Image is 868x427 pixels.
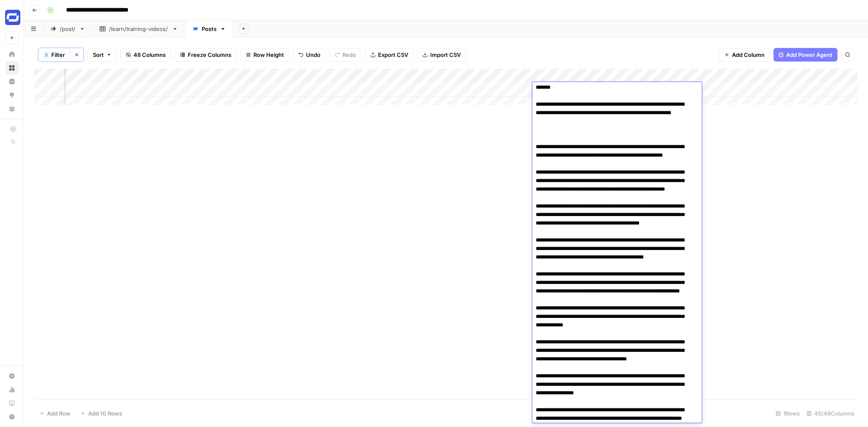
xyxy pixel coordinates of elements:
[5,369,19,383] a: Settings
[45,51,47,58] span: 3
[329,48,362,62] button: Redo
[5,102,19,115] a: Your Data
[5,88,19,102] a: Opportunities
[803,407,858,420] div: 45/48 Columns
[175,48,237,62] button: Freeze Columns
[120,48,171,62] button: 48 Columns
[38,48,70,62] button: 3Filter
[719,48,770,62] button: Add Column
[773,48,837,62] button: Add Power Agent
[44,51,49,58] div: 3
[5,7,19,28] button: Workspace: Synthesia
[253,51,284,59] span: Row Height
[5,410,19,424] button: Help + Support
[202,25,217,33] div: Posts
[60,25,76,33] div: /post/
[240,48,289,62] button: Row Height
[5,61,19,75] a: Browse
[306,51,320,59] span: Undo
[293,48,326,62] button: Undo
[5,396,19,410] a: Learning Hub
[34,407,75,420] button: Add Row
[75,407,127,420] button: Add 10 Rows
[430,51,461,59] span: Import CSV
[47,409,70,418] span: Add Row
[5,75,19,88] a: Insights
[188,51,231,59] span: Freeze Columns
[51,51,65,59] span: Filter
[185,20,233,37] a: Posts
[93,51,104,59] span: Sort
[772,407,803,420] div: 1 Rows
[417,48,466,62] button: Import CSV
[378,51,408,59] span: Export CSV
[5,48,19,61] a: Home
[92,20,185,37] a: /learn/training-videos/
[365,48,414,62] button: Export CSV
[134,51,166,59] span: 48 Columns
[109,25,169,33] div: /learn/training-videos/
[5,10,20,25] img: Synthesia Logo
[342,51,356,59] span: Redo
[786,51,832,59] span: Add Power Agent
[732,51,765,59] span: Add Column
[43,20,92,37] a: /post/
[87,48,117,62] button: Sort
[88,409,122,418] span: Add 10 Rows
[5,383,19,396] a: Usage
